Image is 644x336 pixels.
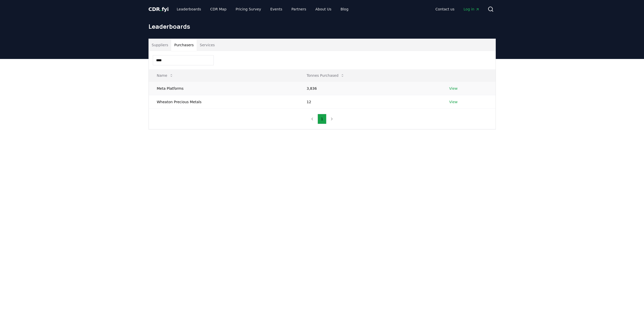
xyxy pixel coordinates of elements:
[287,5,310,14] a: Partners
[449,86,458,91] a: View
[431,5,483,14] nav: Main
[299,95,441,109] td: 12
[299,82,441,95] td: 3,836
[459,5,483,14] a: Log in
[153,70,177,81] button: Name
[266,5,286,14] a: Events
[431,5,458,14] a: Contact us
[206,5,230,14] a: CDR Map
[311,5,335,14] a: About Us
[148,22,496,30] h1: Leaderboards
[148,6,169,13] a: CDR.fyi
[232,5,265,14] a: Pricing Survey
[173,5,352,14] nav: Main
[149,39,171,51] button: Suppliers
[337,5,353,14] a: Blog
[149,82,299,95] td: Meta Platforms
[171,39,197,51] button: Purchasers
[464,7,479,12] span: Log in
[318,114,326,124] button: 1
[449,99,458,104] a: View
[303,70,349,81] button: Tonnes Purchased
[148,6,169,12] span: CDR fyi
[197,39,218,51] button: Services
[149,95,299,109] td: Wheaton Precious Metals
[173,5,205,14] a: Leaderboards
[160,6,162,12] span: .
